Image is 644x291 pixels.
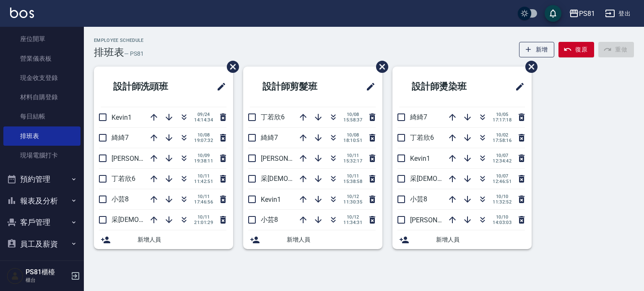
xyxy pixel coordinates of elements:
button: PS81 [566,5,598,22]
span: 15:58:37 [343,117,362,123]
span: 11:32:52 [493,199,512,205]
span: 采[DEMOGRAPHIC_DATA]2 [410,175,490,183]
button: 登出 [602,6,634,21]
a: 現場電腦打卡 [3,146,80,165]
a: 每日結帳 [3,107,80,126]
span: 10/11 [343,173,362,179]
div: 新增人員 [243,230,382,249]
a: 營業儀表板 [3,49,80,68]
span: 18:10:51 [343,138,362,143]
span: 11:42:51 [194,179,213,184]
span: 采[DEMOGRAPHIC_DATA]2 [261,175,340,183]
span: 修改班表的標題 [211,77,226,97]
button: 商品管理 [3,255,80,276]
span: [PERSON_NAME]3 [261,155,315,162]
span: 10/08 [343,112,362,117]
span: 10/09 [194,153,213,158]
h2: 設計師洗頭班 [101,72,196,102]
span: 10/08 [194,132,213,138]
span: 21:01:29 [194,220,213,225]
button: 預約管理 [3,168,80,190]
span: 17:58:16 [493,138,512,143]
span: [PERSON_NAME]3 [410,216,464,224]
span: Kevin1 [261,196,281,203]
span: 17:46:56 [194,199,213,205]
button: 報表及分析 [3,190,80,212]
p: 櫃台 [26,276,68,284]
span: 10/11 [194,214,213,220]
h2: 設計師燙染班 [399,72,494,102]
h2: 設計師剪髮班 [250,72,345,102]
h2: Employee Schedule [94,38,144,43]
span: 12:34:42 [493,158,512,164]
span: 10/08 [343,132,362,138]
span: 采[DEMOGRAPHIC_DATA]2 [112,216,191,224]
span: 12:46:51 [493,179,512,184]
span: 10/10 [493,214,512,220]
button: 客戶管理 [3,211,80,233]
span: 綺綺7 [261,134,278,142]
span: 10/10 [493,194,512,199]
span: 新增人員 [287,235,376,244]
span: 11:30:35 [343,199,362,205]
span: 10/12 [343,194,362,199]
a: 材料自購登錄 [3,88,80,107]
span: Kevin1 [410,155,430,162]
span: 11:34:31 [343,220,362,225]
span: Kevin1 [112,113,132,121]
span: 刪除班表 [370,54,390,79]
div: PS81 [579,8,595,19]
span: 10/07 [493,153,512,158]
span: 丁若欣6 [112,175,135,183]
span: 綺綺7 [410,113,427,121]
button: 新增 [519,42,555,57]
h6: — PS81 [124,49,144,58]
span: 小芸8 [410,195,427,203]
span: 刪除班表 [519,54,539,79]
span: 14:14:34 [194,117,213,123]
span: 10/11 [194,194,213,199]
img: Person [7,268,23,284]
button: save [545,5,561,22]
span: 10/11 [343,153,362,158]
span: 10/02 [493,132,512,138]
span: 10/12 [343,214,362,220]
div: 新增人員 [392,230,532,249]
span: 19:07:32 [194,138,213,143]
span: 10/05 [493,112,512,117]
span: 09/24 [194,112,213,117]
span: 修改班表的標題 [361,77,376,97]
button: 復原 [558,42,594,57]
button: 員工及薪資 [3,233,80,255]
span: 小芸8 [112,195,129,203]
span: 新增人員 [138,235,226,244]
span: 丁若欣6 [261,113,285,121]
img: Logo [10,8,34,18]
span: [PERSON_NAME]3 [112,155,166,162]
a: 排班表 [3,126,80,146]
span: 丁若欣6 [410,134,434,142]
a: 座位開單 [3,29,80,49]
div: 新增人員 [94,230,233,249]
span: 10/11 [194,173,213,179]
span: 15:38:58 [343,179,362,184]
span: 修改班表的標題 [510,77,525,97]
span: 15:32:17 [343,158,362,164]
span: 19:38:11 [194,158,213,164]
span: 綺綺7 [112,134,129,142]
span: 17:17:18 [493,117,512,123]
h5: PS81櫃檯 [26,268,68,276]
span: 小芸8 [261,216,278,224]
span: 10/07 [493,173,512,179]
span: 刪除班表 [221,54,240,79]
span: 新增人員 [436,235,525,244]
a: 現金收支登錄 [3,68,80,88]
span: 14:03:03 [493,220,512,225]
h3: 排班表 [94,46,124,58]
